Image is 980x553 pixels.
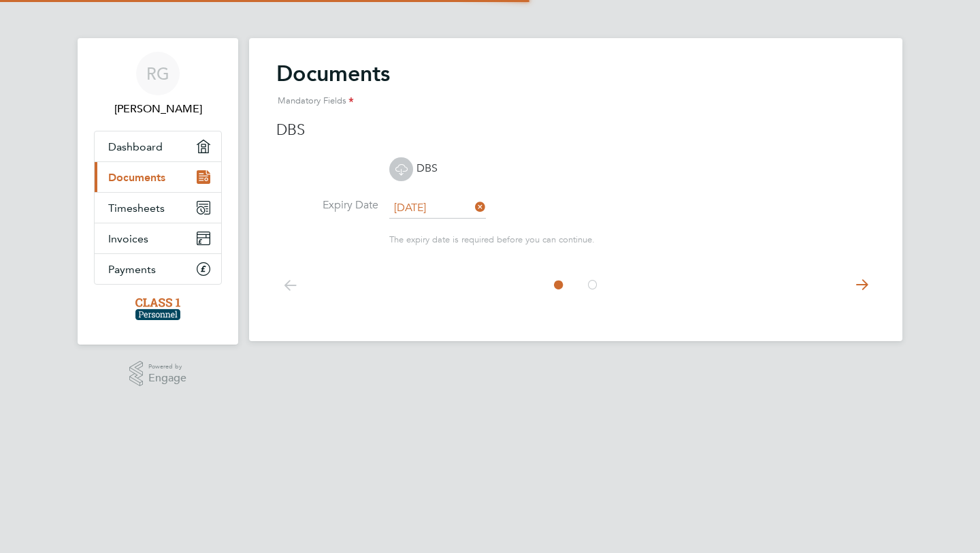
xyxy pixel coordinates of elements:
[108,202,165,215] span: Timesheets
[108,171,165,184] span: Documents
[108,140,163,153] span: Dashboard
[276,198,378,212] label: Expiry Date
[389,234,595,246] span: The expiry date is required before you can continue.
[146,65,169,82] span: RG
[129,361,187,387] a: Powered byEngage
[148,361,186,373] span: Powered by
[94,298,222,320] a: Go to home page
[108,232,148,245] span: Invoices
[94,52,222,117] a: RG[PERSON_NAME]
[389,161,438,175] a: DBS
[148,373,186,384] span: Engage
[389,198,486,219] input: Select one
[108,263,156,276] span: Payments
[95,223,221,253] a: Invoices
[95,193,221,223] a: Timesheets
[276,60,875,115] h2: Documents
[95,162,221,192] a: Documents
[276,87,875,115] div: Mandatory Fields
[276,121,875,140] h3: DBS
[78,38,238,345] nav: Main navigation
[135,298,181,320] img: class1personnel-logo-retina.png
[95,254,221,284] a: Payments
[95,131,221,161] a: Dashboard
[94,101,222,117] span: Renata Gurung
